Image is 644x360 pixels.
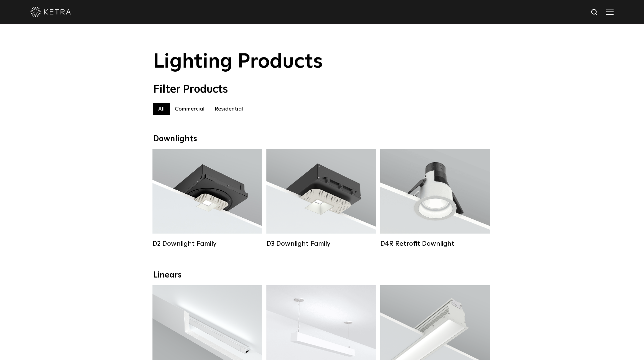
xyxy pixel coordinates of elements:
[266,149,376,248] a: D3 Downlight Family Lumen Output:700 / 900 / 1100Colors:White / Black / Silver / Bronze / Paintab...
[266,240,376,248] div: D3 Downlight Family
[170,103,210,115] label: Commercial
[153,270,491,280] div: Linears
[606,8,614,15] img: Hamburger%20Nav.svg
[153,134,491,144] div: Downlights
[380,240,490,248] div: D4R Retrofit Downlight
[153,83,491,96] div: Filter Products
[210,103,248,115] label: Residential
[152,149,262,248] a: D2 Downlight Family Lumen Output:1200Colors:White / Black / Gloss Black / Silver / Bronze / Silve...
[153,103,170,115] label: All
[380,149,490,248] a: D4R Retrofit Downlight Lumen Output:800Colors:White / BlackBeam Angles:15° / 25° / 40° / 60°Watta...
[152,240,262,248] div: D2 Downlight Family
[30,7,71,17] img: ketra-logo-2019-white
[153,52,323,72] span: Lighting Products
[591,8,599,17] img: search icon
